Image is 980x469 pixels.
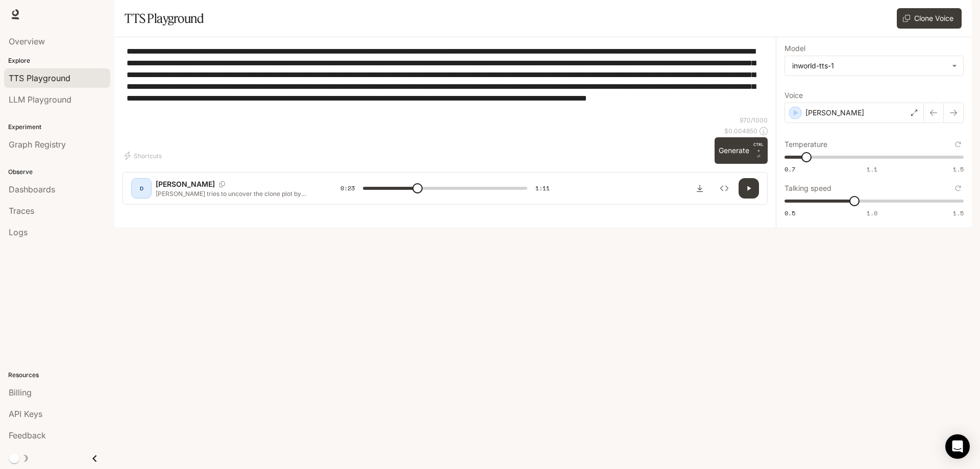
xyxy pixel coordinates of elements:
span: 1.1 [867,165,877,174]
button: Clone Voice [897,8,962,29]
button: Download audio [690,178,710,199]
p: 970 / 1000 [740,116,768,125]
div: inworld-tts-1 [792,61,947,71]
button: GenerateCTRL +⏎ [715,137,768,164]
h1: TTS Playground [125,8,204,29]
p: [PERSON_NAME] [156,179,215,189]
p: CTRL + [753,141,764,154]
button: Reset to default [952,139,964,150]
span: 1:11 [535,183,550,193]
span: 0:23 [340,183,355,193]
p: [PERSON_NAME] tries to uncover the clone plot by himself instead of calling for help. That's ego.... [156,189,316,198]
p: [PERSON_NAME] [805,108,864,118]
div: Open Intercom Messenger [945,434,970,459]
span: 0.5 [785,209,795,217]
span: 1.0 [867,209,877,217]
p: Talking speed [785,185,831,192]
p: Temperature [785,141,827,148]
button: Reset to default [952,183,964,194]
p: Model [785,45,805,52]
span: 1.5 [953,165,964,174]
div: D [133,180,150,196]
span: 1.5 [953,209,964,217]
button: Shortcuts [122,147,166,164]
div: inworld-tts-1 [785,56,963,76]
button: Inspect [714,178,734,199]
p: Voice [785,92,803,99]
span: 0.7 [785,165,795,174]
button: Copy Voice ID [215,181,229,187]
p: ⏎ [753,141,764,160]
